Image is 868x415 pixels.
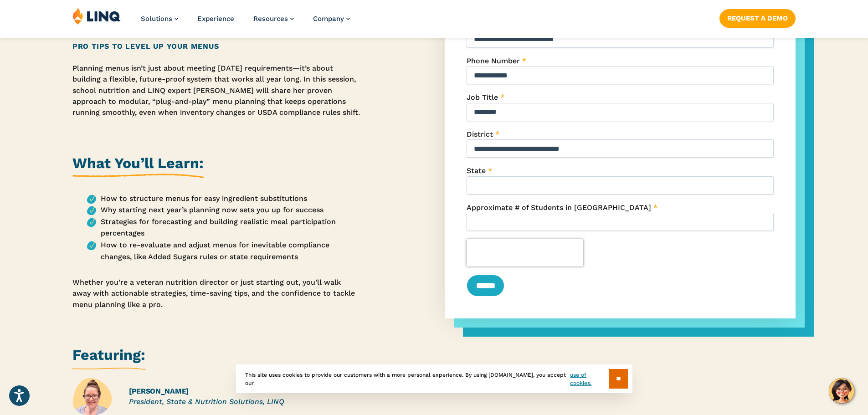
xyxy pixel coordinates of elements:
[197,15,234,23] a: Experience
[87,204,361,216] li: Why starting next year’s planning now sets you up for success
[467,203,651,212] span: Approximate # of Students in [GEOGRAPHIC_DATA]
[829,378,854,404] button: Hello, have a question? Let’s chat.
[467,130,493,138] span: District
[253,15,294,23] a: Resources
[719,9,796,27] a: Request a Demo
[87,239,361,262] li: How to re-evaluate and adjust menus for inevitable compliance changes, like Added Sugars rules or...
[72,277,361,310] p: Whether you’re a veteran nutrition director or just starting out, you’ll walk away with actionabl...
[87,193,361,205] li: How to structure menus for easy ingredient substitutions
[72,63,361,118] p: Planning menus isn’t just about meeting [DATE] requirements—it’s about building a flexible, futur...
[141,7,350,37] nav: Primary Navigation
[141,15,172,23] span: Solutions
[72,345,145,370] h2: Featuring:
[467,166,486,175] span: State
[467,56,520,65] span: Phone Number
[72,41,361,52] h2: Pro Tips to Level Up Your Menus
[236,364,632,393] div: This site uses cookies to provide our customers with a more personal experience. By using [DOMAIN...
[72,153,204,178] h2: What You’ll Learn:
[141,15,178,23] a: Solutions
[72,7,121,25] img: LINQ | K‑12 Software
[467,239,583,266] iframe: reCAPTCHA
[719,7,796,27] nav: Button Navigation
[87,216,361,239] li: Strategies for forecasting and building realistic meal participation percentages
[313,15,350,23] a: Company
[313,15,344,23] span: Company
[467,93,498,102] span: Job Title
[253,15,288,23] span: Resources
[570,371,609,387] a: use of cookies.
